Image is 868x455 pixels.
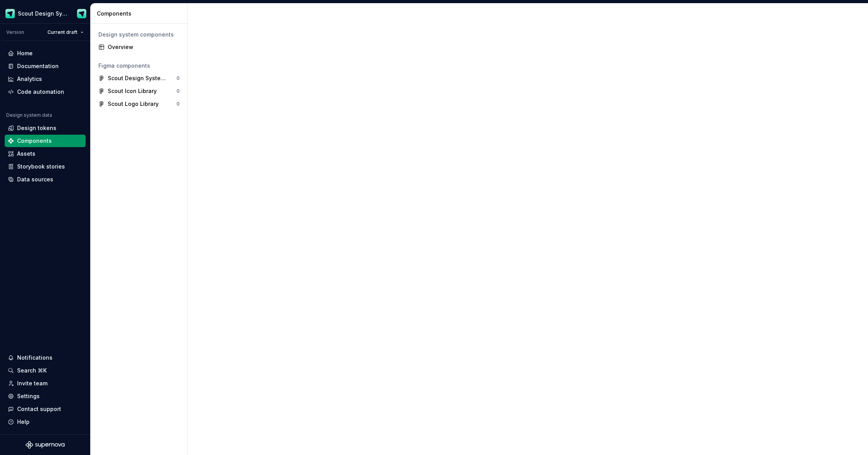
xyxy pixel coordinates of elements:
[5,403,86,415] button: Contact support
[177,101,180,107] div: 0
[5,160,86,173] a: Storybook stories
[2,5,89,22] button: Scout Design SystemDesign Ops
[97,10,184,18] div: Components
[17,405,61,413] div: Contact support
[17,379,47,387] div: Invite team
[108,74,166,82] div: Scout Design System Components
[17,137,52,145] div: Components
[108,87,157,95] div: Scout Icon Library
[77,9,86,18] img: Design Ops
[17,176,53,183] div: Data sources
[47,29,77,35] span: Current draft
[5,122,86,134] a: Design tokens
[6,29,24,35] div: Version
[5,390,86,402] a: Settings
[17,150,35,158] div: Assets
[5,86,86,98] a: Code automation
[95,72,183,84] a: Scout Design System Components0
[17,367,47,374] div: Search ⌘K
[17,62,59,70] div: Documentation
[17,392,40,400] div: Settings
[17,124,56,132] div: Design tokens
[17,354,52,362] div: Notifications
[98,62,180,70] div: Figma components
[6,112,52,118] div: Design system data
[95,41,183,53] a: Overview
[17,418,30,426] div: Help
[95,85,183,97] a: Scout Icon Library0
[17,75,42,83] div: Analytics
[5,416,86,428] button: Help
[26,441,65,449] svg: Supernova Logo
[5,173,86,186] a: Data sources
[44,27,87,38] button: Current draft
[18,10,68,18] div: Scout Design System
[5,9,15,18] img: e611c74b-76fc-4ef0-bafa-dc494cd4cb8a.png
[17,88,64,96] div: Code automation
[17,49,33,57] div: Home
[5,135,86,147] a: Components
[98,31,180,39] div: Design system components
[95,98,183,110] a: Scout Logo Library0
[17,163,65,170] div: Storybook stories
[5,351,86,364] button: Notifications
[5,73,86,85] a: Analytics
[5,60,86,72] a: Documentation
[177,88,180,94] div: 0
[5,47,86,60] a: Home
[108,43,180,51] div: Overview
[108,100,159,108] div: Scout Logo Library
[5,377,86,390] a: Invite team
[5,364,86,377] button: Search ⌘K
[177,75,180,81] div: 0
[5,148,86,160] a: Assets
